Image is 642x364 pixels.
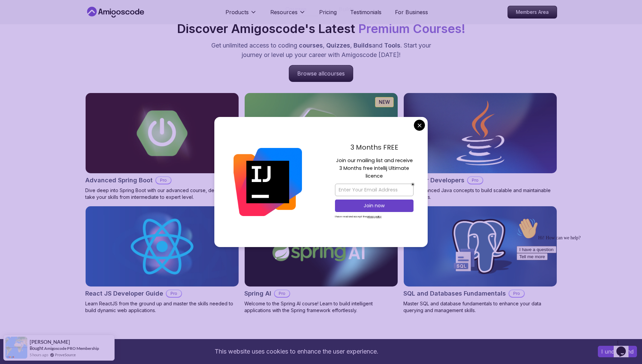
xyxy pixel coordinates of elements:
a: React JS Developer Guide cardReact JS Developer GuideProLearn ReactJS from the ground up and mast... [85,206,239,314]
p: Browse all [289,65,353,82]
p: Learn advanced Java concepts to build scalable and maintainable applications. [403,187,557,201]
a: SQL and Databases Fundamentals cardSQL and Databases FundamentalsProMaster SQL and database funda... [403,206,557,314]
a: Members Area [508,6,557,19]
img: :wave: [3,3,24,24]
span: courses [299,42,323,49]
a: Spring AI cardSpring AIProWelcome to the Spring AI course! Learn to build intelligent application... [244,206,398,314]
button: Tell me more [3,38,34,45]
img: provesource social proof notification image [5,337,27,359]
p: Members Area [508,6,557,18]
p: Pro [468,177,483,184]
p: Products [225,8,249,16]
div: 👋Hi! How can we help?I have a questionTell me more [3,3,124,45]
a: Java for Developers cardJava for DevelopersProLearn advanced Java concepts to build scalable and ... [403,93,557,201]
div: This website uses cookies to enhance the user experience. [5,344,588,359]
button: Products [225,8,257,22]
h2: SQL and Databases Fundamentals [403,289,506,298]
p: Master SQL and database fundamentals to enhance your data querying and management skills. [403,300,557,314]
button: I have a question [3,31,42,38]
p: Get unlimited access to coding , , and . Start your journey or level up your career with Amigosco... [208,41,434,60]
p: Dive deep into Spring Boot with our advanced course, designed to take your skills from intermedia... [85,187,239,201]
a: For Business [395,8,428,16]
span: [PERSON_NAME] [30,339,70,345]
span: Hi! How can we help? [3,20,67,25]
span: Builds [354,42,372,49]
span: courses [324,70,345,77]
span: 5 hours ago [30,352,48,358]
span: Bought [30,345,43,351]
img: Spring Boot for Beginners card [245,93,398,173]
button: Accept cookies [598,346,637,357]
p: Resources [270,8,298,16]
img: React JS Developer Guide card [86,206,239,286]
p: Pro [156,177,171,184]
p: Pro [166,290,181,297]
button: Resources [270,8,306,22]
h2: Discover Amigoscode's Latest [177,22,465,35]
a: Spring Boot for Beginners cardNEWSpring Boot for BeginnersBuild a CRUD API with Spring Boot and P... [244,93,398,201]
p: Pro [275,290,289,297]
h2: Spring AI [244,289,271,298]
a: Testimonials [350,8,381,16]
h2: Java for Developers [403,176,464,185]
a: ProveSource [55,352,76,358]
iframe: chat widget [614,337,635,357]
p: Pro [509,290,524,297]
iframe: chat widget [514,215,635,334]
p: NEW [379,99,390,105]
h2: React JS Developer Guide [85,289,163,298]
img: Advanced Spring Boot card [86,93,239,173]
a: Pricing [319,8,337,16]
img: SQL and Databases Fundamentals card [404,206,557,286]
span: Tools [384,42,400,49]
p: Learn ReactJS from the ground up and master the skills needed to build dynamic web applications. [85,300,239,314]
span: Premium Courses! [358,21,465,36]
a: Advanced Spring Boot cardAdvanced Spring BootProDive deep into Spring Boot with our advanced cour... [85,93,239,201]
h2: Advanced Spring Boot [85,176,153,185]
img: Java for Developers card [400,91,560,175]
span: Quizzes [326,42,350,49]
a: Browse allcourses [289,65,353,82]
a: Amigoscode PRO Membership [44,346,99,351]
p: Welcome to the Spring AI course! Learn to build intelligent applications with the Spring framewor... [244,300,398,314]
